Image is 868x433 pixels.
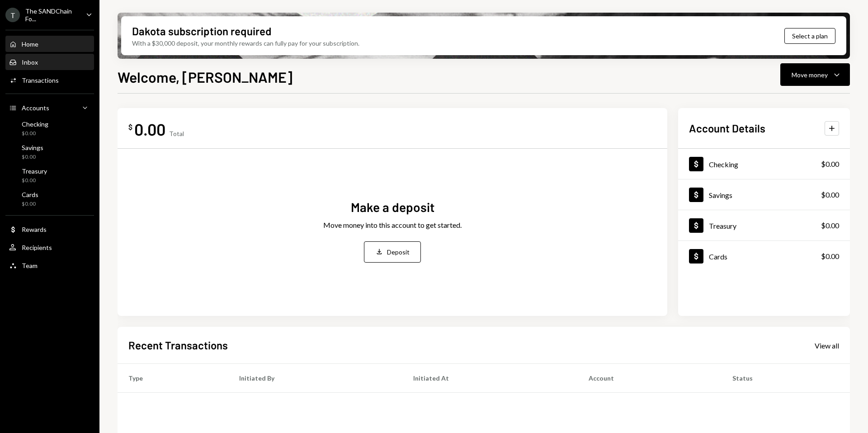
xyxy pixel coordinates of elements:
[709,191,732,199] div: Savings
[364,241,421,263] button: Deposit
[784,28,835,44] button: Select a plan
[821,251,839,262] div: $0.00
[821,220,839,231] div: $0.00
[22,226,47,233] div: Rewards
[5,99,94,116] a: Accounts
[780,63,850,86] button: Move money
[5,221,94,237] a: Rewards
[5,141,94,163] a: Savings$0.00
[678,179,850,210] a: Savings$0.00
[722,364,850,393] th: Status
[709,252,727,261] div: Cards
[578,364,722,393] th: Account
[815,341,839,350] div: View all
[22,191,38,198] div: Cards
[22,167,47,175] div: Treasury
[689,121,765,136] h2: Account Details
[709,160,738,169] div: Checking
[5,8,20,22] div: T
[5,239,94,255] a: Recipients
[402,364,578,393] th: Initiated At
[5,54,94,70] a: Inbox
[5,36,94,52] a: Home
[22,58,38,66] div: Inbox
[792,70,828,80] div: Move money
[22,104,49,112] div: Accounts
[128,122,132,132] div: $
[678,241,850,271] a: Cards$0.00
[5,257,94,273] a: Team
[323,220,462,231] div: Move money into this account to get started.
[709,221,736,230] div: Treasury
[678,149,850,179] a: Checking$0.00
[387,247,410,257] div: Deposit
[22,40,38,48] div: Home
[169,130,184,137] div: Total
[678,210,850,240] a: Treasury$0.00
[821,189,839,200] div: $0.00
[22,76,59,84] div: Transactions
[118,68,292,86] h1: Welcome, [PERSON_NAME]
[5,72,94,88] a: Transactions
[351,198,434,216] div: Make a deposit
[22,130,48,137] div: $0.00
[22,120,48,128] div: Checking
[25,7,79,23] div: The SANDChain Fo...
[132,24,271,38] div: Dakota subscription required
[134,119,165,139] div: 0.00
[132,38,359,48] div: With a $30,000 deposit, your monthly rewards can fully pay for your subscription.
[821,159,839,169] div: $0.00
[22,244,52,251] div: Recipients
[228,364,402,393] th: Initiated By
[128,338,228,353] h2: Recent Transactions
[5,165,94,186] a: Treasury$0.00
[22,177,47,184] div: $0.00
[22,262,38,269] div: Team
[5,118,94,139] a: Checking$0.00
[5,188,94,210] a: Cards$0.00
[815,340,839,350] a: View all
[22,144,43,151] div: Savings
[22,153,43,161] div: $0.00
[118,364,228,393] th: Type
[22,200,38,208] div: $0.00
